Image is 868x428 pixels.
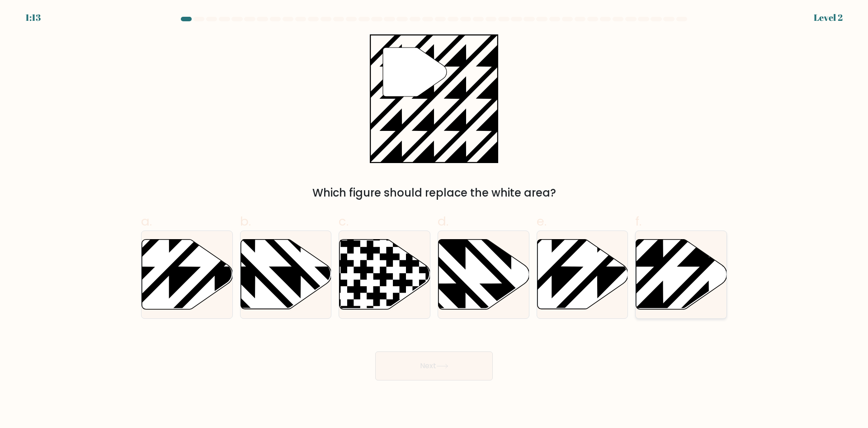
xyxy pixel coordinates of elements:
div: 1:13 [25,11,41,24]
span: f. [635,212,642,230]
span: b. [240,212,251,230]
span: c. [339,212,349,230]
g: " [383,48,447,96]
div: Level 2 [814,11,843,24]
button: Next [375,351,493,380]
div: Which figure should replace the white area? [146,185,722,201]
span: e. [537,212,547,230]
span: d. [438,212,448,230]
span: a. [141,212,152,230]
